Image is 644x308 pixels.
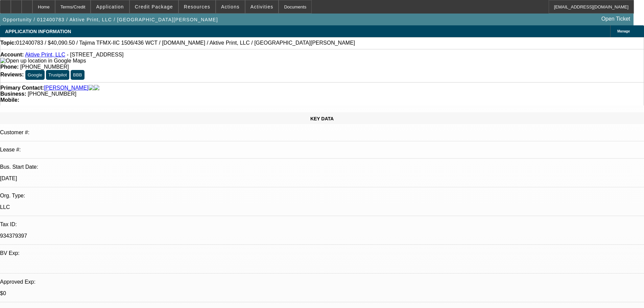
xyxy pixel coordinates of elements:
[5,29,71,34] span: APPLICATION INFORMATION
[0,91,26,97] strong: Business:
[96,4,124,9] span: Application
[245,0,279,13] button: Activities
[599,13,633,25] a: Open Ticket
[0,58,86,64] img: Open up location in Google Maps
[0,64,19,70] strong: Phone:
[25,70,45,80] button: Google
[89,85,94,91] img: facebook-icon.png
[221,4,240,9] span: Actions
[46,70,69,80] button: Trustpilot
[28,91,76,97] span: [PHONE_NUMBER]
[617,29,630,33] span: Manage
[251,4,273,9] span: Activities
[94,85,99,91] img: linkedin-icon.png
[184,4,210,9] span: Resources
[3,17,218,22] span: Opportunity / 012400783 / Aktive Print, LLC / [GEOGRAPHIC_DATA][PERSON_NAME]
[91,0,129,13] button: Application
[71,70,85,80] button: BBB
[20,64,69,70] span: [PHONE_NUMBER]
[25,52,65,57] a: Aktive Print, LLC
[0,72,24,77] strong: Reviews:
[0,97,19,103] strong: Mobile:
[16,40,355,46] span: 012400783 / $40,090.50 / Tajima TFMX-IIC 1506/436 WCT / [DOMAIN_NAME] / Aktive Print, LLC / [GEOG...
[67,52,124,57] span: - [STREET_ADDRESS]
[0,85,44,91] strong: Primary Contact:
[216,0,245,13] button: Actions
[135,4,173,9] span: Credit Package
[0,58,86,64] a: View Google Maps
[130,0,178,13] button: Credit Package
[0,40,16,46] strong: Topic:
[310,116,334,121] span: KEY DATA
[44,85,89,91] a: [PERSON_NAME]
[0,52,24,57] strong: Account:
[179,0,215,13] button: Resources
